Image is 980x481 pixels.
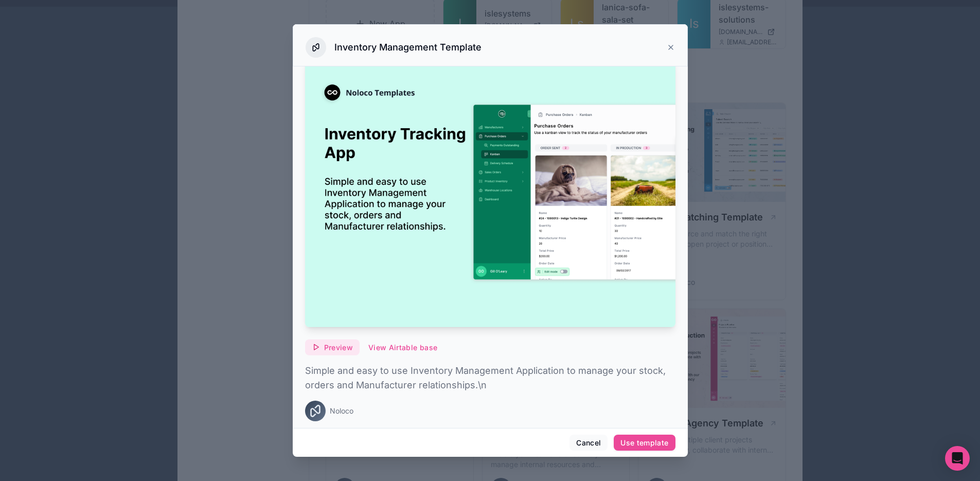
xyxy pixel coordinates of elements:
[945,446,970,471] div: Open Intercom Messenger
[305,57,675,327] img: Inventory Management Template
[324,343,353,352] span: Preview
[614,435,675,451] button: Use template
[334,41,482,54] h3: Inventory Management Template
[305,339,360,356] button: Preview
[620,438,668,448] div: Use template
[362,339,444,356] button: View Airtable base
[305,364,675,392] p: Simple and easy to use Inventory Management Application to manage your stock, orders and Manufact...
[330,406,353,416] span: Noloco
[569,435,608,451] button: Cancel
